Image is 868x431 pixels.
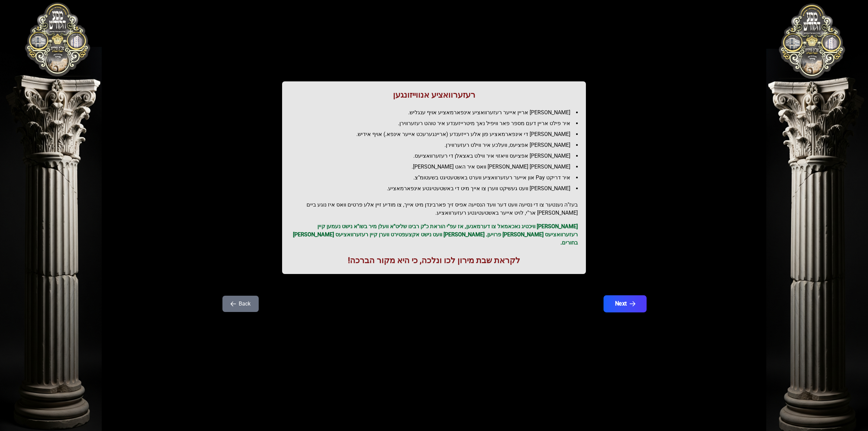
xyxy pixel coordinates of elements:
p: [PERSON_NAME] וויכטיג נאכאמאל צו דערמאנען, אז עפ"י הוראת כ"ק רבינו שליט"א וועלן מיר בשו"א נישט נע... [290,222,578,247]
li: איר דריקט Pay און אייער רעזערוואציע ווערט באשטעטיגט בשעטומ"צ. [296,174,578,182]
li: [PERSON_NAME] אריין אייער רעזערוואציע אינפארמאציע אויף ענגליש. [296,109,578,117]
li: [PERSON_NAME] וועט געשיקט ווערן צו אייך מיט די באשטעטיגטע אינפארמאציע. [296,184,578,193]
h1: לקראת שבת מירון לכו ונלכה, כי היא מקור הברכה! [290,255,578,266]
button: Next [604,295,647,312]
li: איר פילט אריין דעם מספר פאר וויפיל נאך מיטרייזענדע איר טוהט רעזערווירן. [296,119,578,128]
h1: רעזערוואציע אנווייזונגען [290,90,578,100]
li: [PERSON_NAME] אפציעס, וועלכע איר ווילט רעזערווירן. [296,141,578,149]
button: Back [222,296,259,312]
li: [PERSON_NAME] [PERSON_NAME] וואס איר האט [PERSON_NAME]. [296,163,578,171]
h2: בעז"ה נענטער צו די נסיעה וועט דער וועד הנסיעה אפיס זיך פארבינדן מיט אייך, צו מודיע זיין אלע פרטים... [290,201,578,217]
li: [PERSON_NAME] די אינפארמאציע פון אלע רייזענדע (אריינגערעכט אייער אינפא.) אויף אידיש. [296,130,578,138]
li: [PERSON_NAME] אפציעס וויאזוי איר ווילט באצאלן די רעזערוואציעס. [296,152,578,160]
